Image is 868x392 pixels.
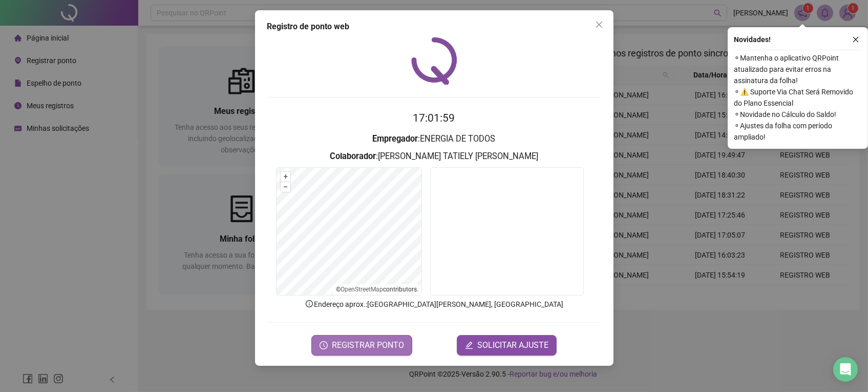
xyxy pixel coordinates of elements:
[591,16,607,33] button: Close
[267,132,601,146] h3: : ENERGIA DE TODOS
[734,52,862,86] span: ⚬ Mantenha o aplicativo QRPoint atualizado para evitar erros na assinatura da folha!
[267,299,601,310] p: Endereço aprox. : [GEOGRAPHIC_DATA][PERSON_NAME], [GEOGRAPHIC_DATA]
[477,339,548,351] span: SOLICITAR AJUSTE
[734,109,862,120] span: ⚬ Novidade no Cálculo do Saldo!
[734,86,862,109] span: ⚬ ⚠️ Suporte Via Chat Será Removido do Plano Essencial
[457,335,557,356] button: editSOLICITAR AJUSTE
[332,339,404,351] span: REGISTRAR PONTO
[833,357,858,382] div: Open Intercom Messenger
[852,36,859,43] span: close
[465,341,473,349] span: edit
[411,37,457,85] img: QRPoint
[413,112,455,124] time: 17:01:59
[320,341,328,349] span: clock-circle
[305,299,314,308] span: info-circle
[336,286,418,293] li: © contributors.
[281,182,290,192] button: –
[373,134,418,144] strong: Empregador
[341,286,383,293] a: OpenStreetMap
[311,335,412,356] button: REGISTRAR PONTO
[734,34,771,45] span: Novidades !
[734,120,862,143] span: ⚬ Ajustes da folha com período ampliado!
[330,151,376,161] strong: Colaborador
[267,21,601,33] div: Registro de ponto web
[267,150,601,163] h3: : [PERSON_NAME] TATIELY [PERSON_NAME]
[595,21,603,29] span: close
[281,172,290,182] button: +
